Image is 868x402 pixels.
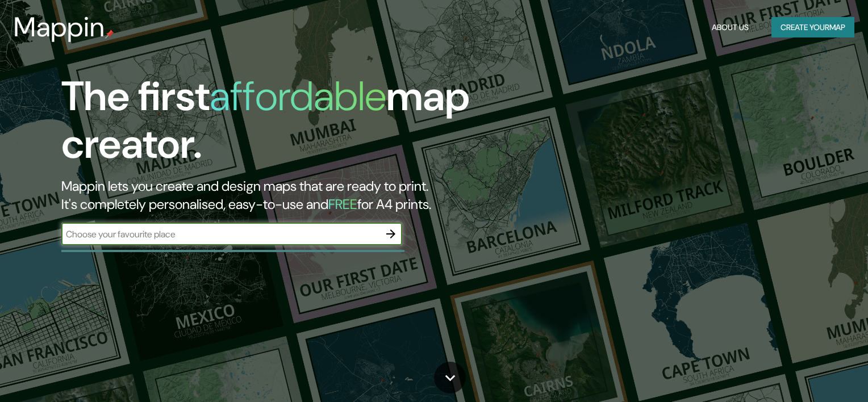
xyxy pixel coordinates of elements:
[61,177,495,213] h2: Mappin lets you create and design maps that are ready to print. It's completely personalised, eas...
[771,17,854,38] button: Create yourmap
[707,17,753,38] button: About Us
[105,30,114,39] img: mappin-pin
[328,195,357,213] h5: FREE
[61,228,379,241] input: Choose your favourite place
[210,70,386,123] h1: affordable
[61,73,495,177] h1: The first map creator.
[14,11,105,43] h3: Mappin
